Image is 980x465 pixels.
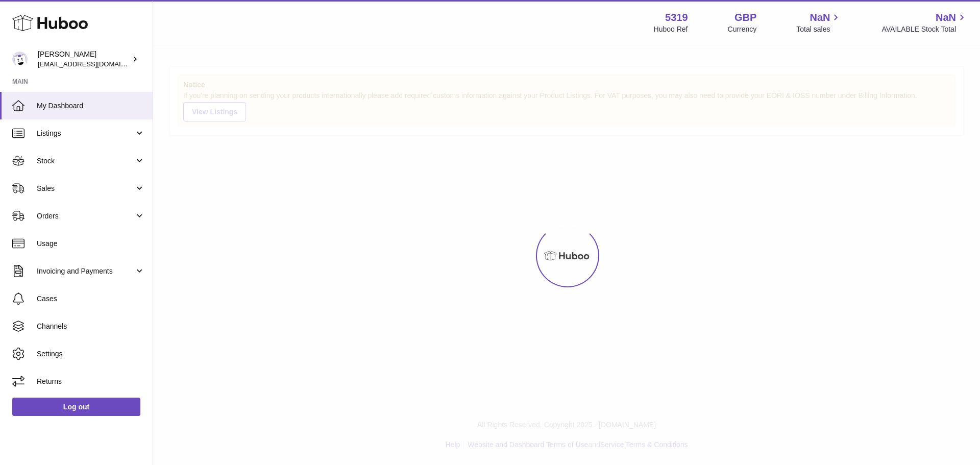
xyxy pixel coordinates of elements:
[37,211,134,221] span: Orders
[665,11,688,25] strong: 5319
[12,398,140,416] a: Log out
[37,266,134,276] span: Invoicing and Payments
[881,11,968,34] a: NaN AVAILABLE Stock Total
[37,294,145,304] span: Cases
[38,60,150,68] span: [EMAIL_ADDRESS][DOMAIN_NAME]
[37,377,145,386] span: Returns
[796,25,842,34] span: Total sales
[881,25,968,34] span: AVAILABLE Stock Total
[37,239,145,249] span: Usage
[728,25,757,34] div: Currency
[37,129,134,138] span: Listings
[37,156,134,166] span: Stock
[37,322,145,331] span: Channels
[37,101,145,111] span: My Dashboard
[37,349,145,359] span: Settings
[38,50,130,69] div: [PERSON_NAME]
[734,11,756,25] strong: GBP
[796,11,842,34] a: NaN Total sales
[37,184,134,193] span: Sales
[12,52,28,67] img: internalAdmin-5319@internal.huboo.com
[936,11,956,25] span: NaN
[810,11,830,25] span: NaN
[654,25,688,34] div: Huboo Ref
